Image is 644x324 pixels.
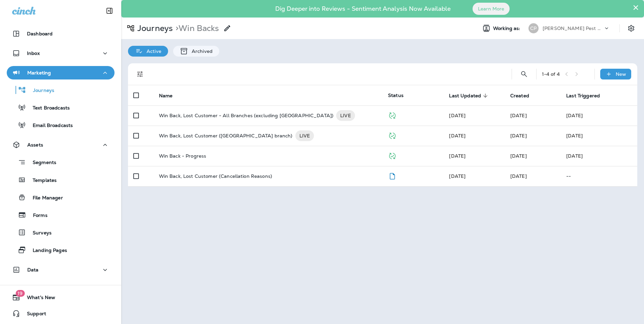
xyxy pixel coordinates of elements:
button: Learn More [473,3,510,15]
button: Journeys [7,83,115,97]
span: Last Updated [449,93,490,99]
button: Filters [133,67,147,81]
p: Dig Deeper into Reviews - Sentiment Analysis Now Available [256,8,470,10]
span: Frank Carreno [449,112,465,119]
p: Active [143,48,161,54]
button: Email Broadcasts [7,118,115,132]
span: Frank Carreno [510,153,527,159]
span: Draft [388,172,396,179]
p: Marketing [27,70,51,75]
p: New [616,71,626,77]
button: Text Broadcasts [7,100,115,115]
p: Journeys [135,23,173,33]
span: Frank Carreno [510,133,527,139]
span: Last Updated [449,93,481,99]
span: Frank Carreno [510,112,527,119]
button: 19What's New [7,291,115,304]
span: Created [510,93,538,99]
div: LIVE [336,110,355,121]
button: Templates [7,173,115,187]
p: File Manager [26,195,63,201]
p: Win Back - Progress [159,153,206,159]
button: Inbox [7,46,115,60]
p: Journeys [26,88,54,94]
button: Data [7,263,115,277]
p: Assets [27,142,43,148]
div: 1 - 4 of 4 [542,71,560,77]
p: Win Backs [173,23,219,33]
span: Frank Carreno [449,173,465,179]
p: [PERSON_NAME] Pest Control [543,26,603,31]
span: Last Triggered [566,93,609,99]
p: -- [566,173,632,179]
p: Surveys [26,230,52,236]
span: Support [20,311,46,319]
p: Inbox [27,51,40,56]
p: Segments [26,160,56,166]
span: Status [388,92,404,98]
p: Landing Pages [26,248,67,254]
p: Dashboard [27,31,53,36]
span: Frank Carreno [510,173,527,179]
button: Marketing [7,66,115,79]
button: Support [7,307,115,320]
span: Working as: [493,26,522,31]
span: What's New [20,295,55,303]
span: 19 [15,290,25,297]
span: Name [159,93,182,99]
p: Win Back, Lost Customer - All Branches (excluding [GEOGRAPHIC_DATA]) [159,110,334,121]
span: Name [159,93,173,99]
span: Last Triggered [566,93,600,99]
button: Search Journeys [517,67,531,81]
p: Win Back, Lost Customer (Cancellation Reasons) [159,173,272,179]
span: Published [388,132,396,138]
button: File Manager [7,190,115,204]
p: Templates [26,177,57,184]
span: LIVE [295,132,314,139]
button: Settings [625,22,637,34]
p: Text Broadcasts [26,105,70,111]
span: LIVE [336,112,355,119]
p: Win Back, Lost Customer ([GEOGRAPHIC_DATA] branch) [159,130,293,141]
button: Close [633,2,639,13]
span: Frank Carreno [449,153,465,159]
span: Frank Carreno [449,133,465,139]
td: [DATE] [561,146,637,166]
button: Collapse Sidebar [100,4,119,18]
button: Assets [7,138,115,152]
div: CP [528,23,539,33]
p: Data [27,267,39,272]
button: Forms [7,208,115,222]
button: Segments [7,155,115,169]
p: Email Broadcasts [26,123,73,129]
td: [DATE] [561,126,637,146]
td: [DATE] [561,105,637,126]
span: Published [388,112,396,118]
button: Surveys [7,225,115,239]
p: Archived [188,48,213,54]
span: Published [388,152,396,158]
div: LIVE [295,130,314,141]
span: Created [510,93,529,99]
button: Landing Pages [7,243,115,257]
button: Dashboard [7,27,115,40]
p: Forms [26,213,47,219]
